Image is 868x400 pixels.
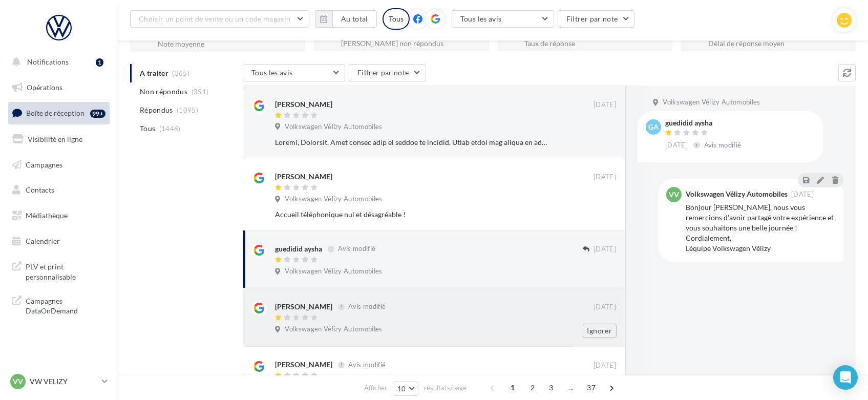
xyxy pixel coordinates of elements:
span: [DATE] [594,245,616,254]
a: Contacts [6,179,112,201]
a: Calendrier [6,230,112,252]
span: Contacts [26,185,54,194]
span: Volkswagen Vélizy Automobiles [663,98,760,107]
span: [DATE] [594,303,616,312]
p: VW VELIZY [30,376,98,387]
a: Campagnes DataOnDemand [6,290,112,320]
span: 3 [543,380,559,396]
div: 1 [96,58,103,67]
button: Tous les avis [452,10,554,28]
span: Médiathèque [26,211,68,220]
button: 10 [393,382,419,396]
div: Open Intercom Messenger [833,365,858,390]
button: Choisir un point de vente ou un code magasin [130,10,309,28]
span: [DATE] [791,191,814,198]
div: guedidid aysha [275,244,322,254]
span: ga [648,122,659,132]
button: Au total [315,10,377,28]
a: Visibilité en ligne [6,129,112,150]
span: 1 [504,380,521,396]
a: PLV et print personnalisable [6,256,112,286]
span: Volkswagen Vélizy Automobiles [285,195,382,204]
span: (1446) [159,124,181,133]
div: Loremi, Dolorsit, Amet consec adip el seddoe te incidid. Utlab etdol mag aliqua en admin ve quis ... [275,137,549,148]
span: Répondus [140,105,173,115]
span: Avis modifié [704,141,742,149]
span: Volkswagen Vélizy Automobiles [285,122,382,132]
span: (1095) [177,106,198,114]
span: Campagnes DataOnDemand [26,294,105,316]
span: Calendrier [26,237,60,245]
div: [PERSON_NAME] [275,99,332,110]
a: Opérations [6,77,112,98]
span: résultats/page [424,383,467,393]
span: 37 [583,380,600,396]
div: guedidid aysha [665,119,744,127]
div: [PERSON_NAME] [275,302,332,312]
span: Visibilité en ligne [28,135,82,143]
span: PLV et print personnalisable [26,260,105,282]
span: Tous [140,123,155,134]
a: Boîte de réception99+ [6,102,112,124]
div: Accueil téléphonique nul et désagréable ! [275,209,549,220]
span: Choisir un point de vente ou un code magasin [139,14,290,23]
button: Notifications 1 [6,51,108,73]
span: 10 [397,385,406,393]
span: Opérations [27,83,62,92]
span: VV [13,376,23,387]
div: Volkswagen Vélizy Automobiles [686,191,788,198]
span: Avis modifié [338,245,375,253]
div: Tous [383,8,410,30]
div: 99+ [90,110,105,118]
span: Avis modifié [348,303,386,311]
a: Médiathèque [6,205,112,226]
button: Au total [332,10,377,28]
div: Bonjour [PERSON_NAME], nous vous remercions d'avoir partagé votre expérience et vous souhaitons u... [686,202,835,254]
span: (351) [192,88,209,96]
span: Volkswagen Vélizy Automobiles [285,325,382,334]
span: Non répondus [140,87,187,97]
span: Volkswagen Vélizy Automobiles [285,267,382,276]
span: [DATE] [594,361,616,370]
span: [DATE] [594,100,616,110]
a: Campagnes [6,154,112,176]
a: VV VW VELIZY [8,372,110,391]
button: Tous les avis [243,64,345,81]
div: Note moyenne [158,40,297,48]
span: Tous les avis [251,68,293,77]
span: [DATE] [594,173,616,182]
span: Boîte de réception [26,109,84,117]
span: Campagnes [26,160,62,169]
div: [PERSON_NAME] [275,172,332,182]
span: 2 [524,380,541,396]
span: ... [563,380,579,396]
span: VV [669,190,679,200]
span: Tous les avis [460,14,502,23]
span: Avis modifié [348,361,386,369]
div: [PERSON_NAME] [275,360,332,370]
button: Filtrer par note [558,10,635,28]
button: Ignorer [583,324,617,338]
span: [DATE] [665,141,688,150]
span: Afficher [364,383,387,393]
button: Filtrer par note [349,64,426,81]
span: Notifications [27,57,69,66]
